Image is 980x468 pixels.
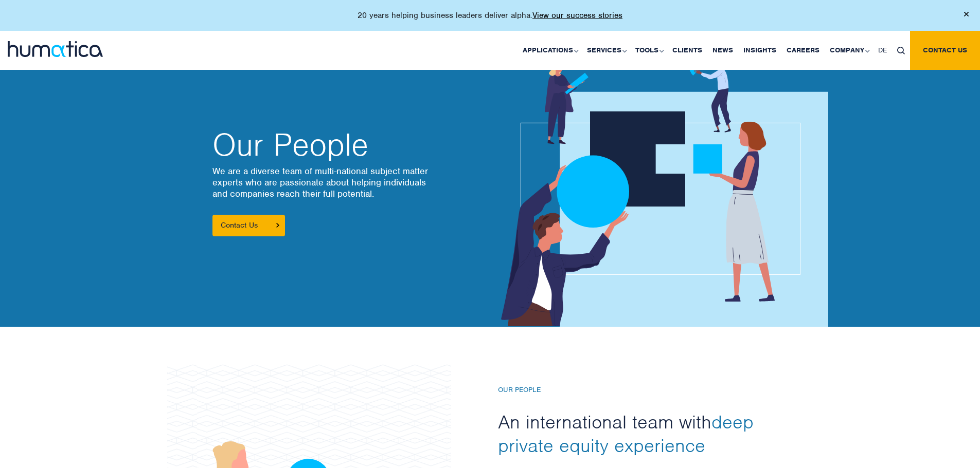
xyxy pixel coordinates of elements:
[910,31,980,70] a: Contact us
[667,31,707,70] a: Clients
[212,215,285,236] a: Contact Us
[276,223,279,228] img: arrowicon
[8,41,103,57] img: logo
[212,129,480,160] h2: Our People
[498,386,776,395] h6: Our People
[532,10,622,21] a: View our success stories
[897,47,905,54] img: search_icon
[582,31,630,70] a: Services
[630,31,667,70] a: Tools
[474,55,828,327] img: about_banner1
[498,410,754,457] span: deep private equity experience
[738,31,781,70] a: Insights
[825,31,873,70] a: Company
[358,10,622,21] p: 20 years helping business leaders deliver alpha.
[781,31,825,70] a: Careers
[707,31,738,70] a: News
[518,31,582,70] a: Applications
[498,410,776,457] h2: An international team with
[873,31,892,70] a: DE
[212,165,480,199] p: We are a diverse team of multi-national subject matter experts who are passionate about helping i...
[878,46,887,54] span: DE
